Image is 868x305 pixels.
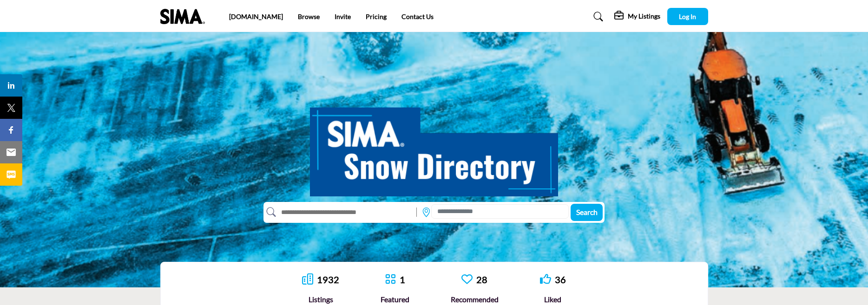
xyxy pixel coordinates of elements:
span: Log In [679,13,696,20]
a: Go to Featured [385,273,396,286]
i: Go to Liked [540,273,551,285]
a: Contact Us [401,13,434,20]
a: 1 [400,274,405,285]
img: Site Logo [160,9,210,24]
div: My Listings [614,11,660,22]
a: Search [585,9,609,24]
div: Recommended [451,294,499,305]
a: Go to Recommended [461,273,473,286]
a: Pricing [366,13,387,20]
h5: My Listings [628,12,660,20]
a: 1932 [317,274,339,285]
div: Listings [302,294,339,305]
button: Search [571,204,603,221]
button: Log In [667,8,708,25]
a: 36 [555,274,566,285]
div: Liked [540,294,566,305]
a: 28 [476,274,487,285]
img: SIMA Snow Directory [310,97,558,196]
img: Rectangle%203585.svg [414,205,419,219]
span: Search [576,208,598,216]
div: Featured [381,294,409,305]
a: Browse [298,13,320,20]
a: Invite [335,13,351,20]
a: [DOMAIN_NAME] [229,13,283,20]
